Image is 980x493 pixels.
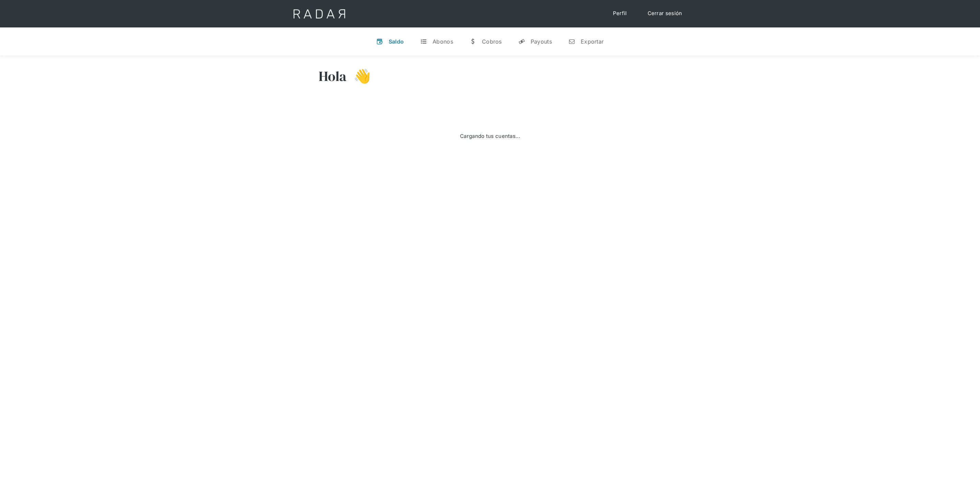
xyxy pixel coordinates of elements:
div: w [470,38,476,45]
div: Saldo [389,38,404,45]
div: y [518,38,525,45]
div: n [568,38,575,45]
div: Exportar [581,38,604,45]
div: Payouts [531,38,552,45]
div: Abonos [433,38,453,45]
div: v [376,38,383,45]
h3: 👋 [347,68,371,85]
div: Cargando tus cuentas... [460,132,520,140]
div: Cobros [482,38,502,45]
div: t [420,38,427,45]
h3: Hola [319,68,347,85]
a: Perfil [606,7,634,20]
a: Cerrar sesión [641,7,689,20]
